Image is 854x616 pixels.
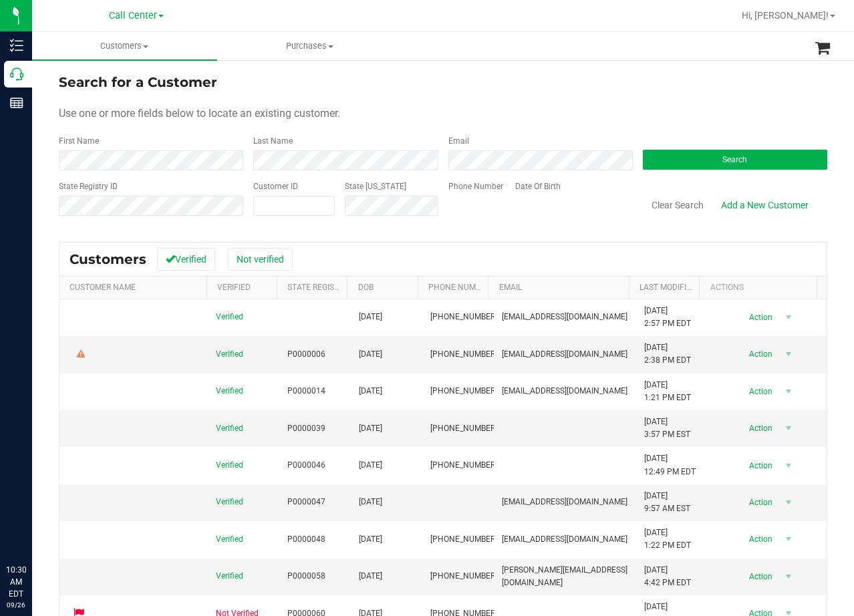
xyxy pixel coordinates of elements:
[428,283,490,292] a: Phone Number
[287,496,325,508] span: P0000047
[502,385,627,398] span: [EMAIL_ADDRESS][DOMAIN_NAME]
[430,422,497,435] span: [PHONE_NUMBER]
[359,385,382,398] span: [DATE]
[216,570,243,583] span: Verified
[216,496,243,508] span: Verified
[216,385,243,398] span: Verified
[359,348,382,361] span: [DATE]
[10,67,23,81] inline-svg: Call Center
[710,283,812,292] div: Actions
[59,135,99,147] label: First Name
[216,459,243,472] span: Verified
[644,416,690,441] span: [DATE] 3:57 PM EST
[218,40,402,52] span: Purchases
[69,251,146,267] span: Customers
[737,419,780,438] span: Action
[228,248,293,271] button: Not verified
[430,459,497,472] span: [PHONE_NUMBER]
[644,305,691,330] span: [DATE] 2:57 PM EDT
[253,180,298,192] label: Customer ID
[287,459,325,472] span: P0000046
[345,180,406,192] label: State [US_STATE]
[287,570,325,583] span: P0000058
[737,382,780,401] span: Action
[359,422,382,435] span: [DATE]
[359,311,382,323] span: [DATE]
[287,422,325,435] span: P0000039
[722,155,747,164] span: Search
[644,452,696,478] span: [DATE] 12:49 PM EDT
[430,570,497,583] span: [PHONE_NUMBER]
[32,40,217,52] span: Customers
[216,422,243,435] span: Verified
[737,308,780,327] span: Action
[644,341,691,367] span: [DATE] 2:38 PM EDT
[502,533,627,546] span: [EMAIL_ADDRESS][DOMAIN_NAME]
[780,382,797,401] span: select
[430,348,497,361] span: [PHONE_NUMBER]
[502,348,627,361] span: [EMAIL_ADDRESS][DOMAIN_NAME]
[109,10,157,21] span: Call Center
[780,419,797,438] span: select
[644,526,691,552] span: [DATE] 1:22 PM EDT
[780,567,797,586] span: select
[59,180,118,192] label: State Registry ID
[216,311,243,323] span: Verified
[643,194,712,216] button: Clear Search
[639,283,696,292] a: Last Modified
[502,311,627,323] span: [EMAIL_ADDRESS][DOMAIN_NAME]
[780,308,797,327] span: select
[59,107,340,120] span: Use one or more fields below to locate an existing customer.
[39,507,55,523] iframe: Resource center unread badge
[10,96,23,110] inline-svg: Reports
[13,509,53,549] iframe: Resource center
[502,496,627,508] span: [EMAIL_ADDRESS][DOMAIN_NAME]
[780,456,797,475] span: select
[216,348,243,361] span: Verified
[737,456,780,475] span: Action
[499,283,522,292] a: Email
[644,564,691,589] span: [DATE] 4:42 PM EDT
[157,248,215,271] button: Verified
[780,345,797,363] span: select
[780,530,797,549] span: select
[75,348,87,361] div: Warning - Level 2
[6,564,26,600] p: 10:30 AM EDT
[780,493,797,512] span: select
[643,150,827,170] button: Search
[359,570,382,583] span: [DATE]
[430,311,497,323] span: [PHONE_NUMBER]
[712,194,817,216] a: Add a New Customer
[216,533,243,546] span: Verified
[359,459,382,472] span: [DATE]
[644,379,691,404] span: [DATE] 1:21 PM EDT
[217,32,402,60] a: Purchases
[69,283,136,292] a: Customer Name
[287,533,325,546] span: P0000048
[59,74,217,90] span: Search for a Customer
[448,135,469,147] label: Email
[253,135,293,147] label: Last Name
[287,385,325,398] span: P0000014
[358,283,374,292] a: DOB
[737,345,780,363] span: Action
[6,600,26,610] p: 09/26
[10,39,23,52] inline-svg: Inventory
[515,180,561,192] label: Date Of Birth
[217,283,251,292] a: Verified
[430,533,497,546] span: [PHONE_NUMBER]
[737,530,780,549] span: Action
[742,10,829,21] span: Hi, [PERSON_NAME]!
[32,32,217,60] a: Customers
[737,567,780,586] span: Action
[359,496,382,508] span: [DATE]
[502,564,629,589] span: [PERSON_NAME][EMAIL_ADDRESS][DOMAIN_NAME]
[448,180,503,192] label: Phone Number
[644,490,690,515] span: [DATE] 9:57 AM EST
[359,533,382,546] span: [DATE]
[430,385,497,398] span: [PHONE_NUMBER]
[287,283,358,292] a: State Registry Id
[287,348,325,361] span: P0000006
[737,493,780,512] span: Action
